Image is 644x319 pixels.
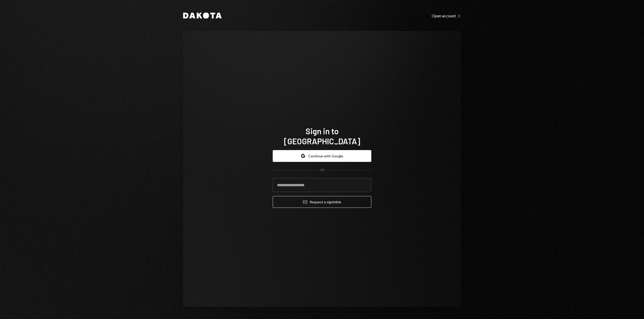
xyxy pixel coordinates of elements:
[432,13,461,18] div: Open account
[273,126,371,146] h1: Sign in to [GEOGRAPHIC_DATA]
[432,13,461,18] a: Open account
[361,182,367,188] keeper-lock: Open Keeper Popup
[273,196,371,208] button: Request a signinlink
[320,168,324,172] div: OR
[273,150,371,162] button: Continue with Google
